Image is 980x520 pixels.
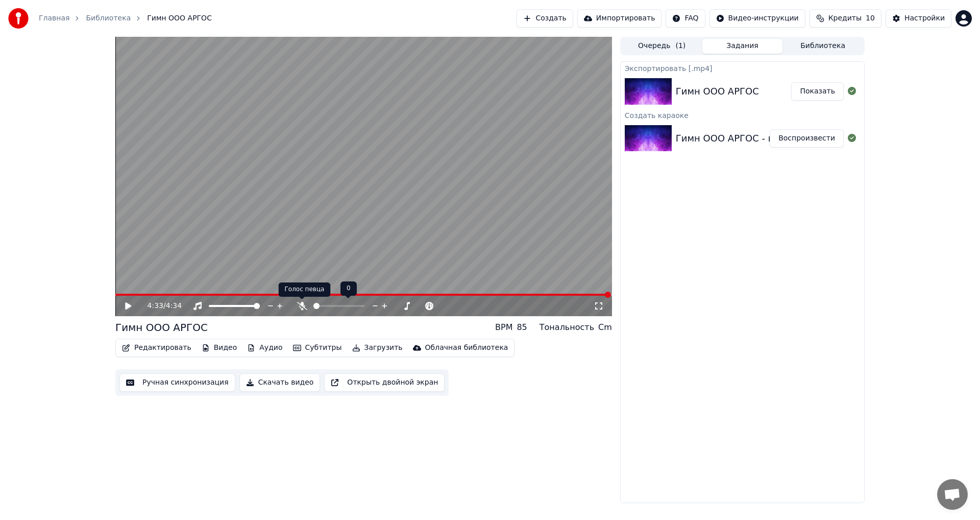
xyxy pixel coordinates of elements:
button: Ручная синхронизация [119,373,235,392]
button: Библиотека [782,39,863,54]
a: Библиотека [86,13,131,23]
button: Задания [702,39,783,54]
span: ( 1 ) [675,41,685,51]
span: Гимн ООО АРГОС [147,13,212,23]
div: Открытый чат [937,479,968,510]
div: Гимн ООО АРГОС [676,84,759,99]
div: 0 [340,281,357,296]
div: Гимн ООО АРГОС - версия № 1 [676,131,823,146]
button: Открыть двойной экран [324,373,445,392]
span: Кредиты [828,13,862,23]
div: Гимн ООО АРГОС [115,320,208,335]
div: 85 [517,321,527,334]
img: youka [8,8,29,29]
button: Загрузить [348,341,407,355]
a: Главная [39,13,69,23]
button: Редактировать [118,341,195,355]
span: 4:33 [148,301,163,311]
div: Голос певца [279,282,331,297]
button: Кредиты10 [810,9,881,28]
nav: breadcrumb [39,13,212,23]
div: / [148,301,172,311]
div: Тональность [540,321,594,334]
button: Скачать видео [239,373,321,392]
button: Очередь [622,39,702,54]
button: Импортировать [577,9,662,28]
button: Видео [198,341,241,355]
button: Создать [517,9,573,28]
button: Субтитры [289,341,346,355]
div: Настройки [904,13,945,23]
button: Видео-инструкции [709,9,805,28]
button: Воспроизвести [770,129,844,148]
div: Cm [598,321,612,334]
div: BPM [495,321,512,334]
div: Экспортировать [.mp4] [621,62,864,74]
button: FAQ [666,9,705,28]
button: Показать [791,82,844,101]
span: 4:34 [166,301,182,311]
div: Облачная библиотека [425,343,508,353]
div: Создать караоке [621,109,864,121]
button: Аудио [243,341,286,355]
span: 10 [866,13,875,23]
button: Настройки [886,9,951,28]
